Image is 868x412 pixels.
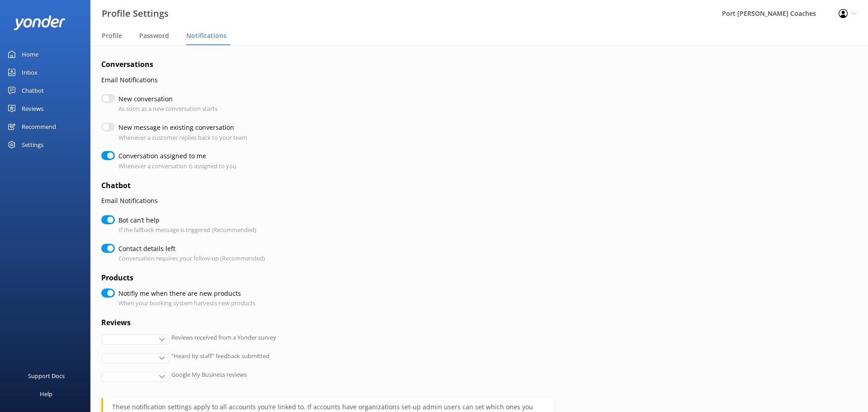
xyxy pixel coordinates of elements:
p: Email Notifications [101,196,553,206]
p: Whenever a customer replies back to your team [118,133,247,142]
div: Home [22,45,38,63]
div: Reviews [22,99,43,118]
label: New message in existing conversation [118,123,243,133]
h4: Conversations [101,59,553,71]
p: Whenever a conversation is assigned to you [118,161,236,171]
p: When your booking system harvests new products [118,298,255,308]
label: Notifiy me when there are new products [118,289,251,298]
p: If the fallback message is triggered (Recommended) [118,225,256,235]
p: Google My Business reviews [171,370,247,379]
span: Notifications [186,31,226,40]
p: Email Notifications [101,75,553,85]
label: Bot can’t help [118,215,252,225]
span: Password [139,31,169,40]
p: Conversation requires your follow-up (Recommended) [118,254,265,263]
h4: Chatbot [101,180,553,192]
div: Support Docs [28,367,65,385]
label: New conversation [118,94,213,104]
div: Settings [22,136,43,154]
div: Inbox [22,63,38,81]
p: Reviews received from a Yonder survey [171,333,276,342]
h3: Profile Settings [102,6,169,21]
div: Recommend [22,118,56,136]
h4: Products [101,272,553,284]
div: Help [40,385,52,403]
label: Conversation assigned to me [118,151,232,161]
p: As soon as a new conversation starts [118,104,217,114]
p: "Heard by staff" feedback submitted [171,351,269,361]
h4: Reviews [101,317,553,329]
label: Contact details left [118,244,260,254]
img: yonder-white-logo.png [14,15,66,30]
span: Profile [102,31,122,40]
div: Chatbot [22,81,44,99]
